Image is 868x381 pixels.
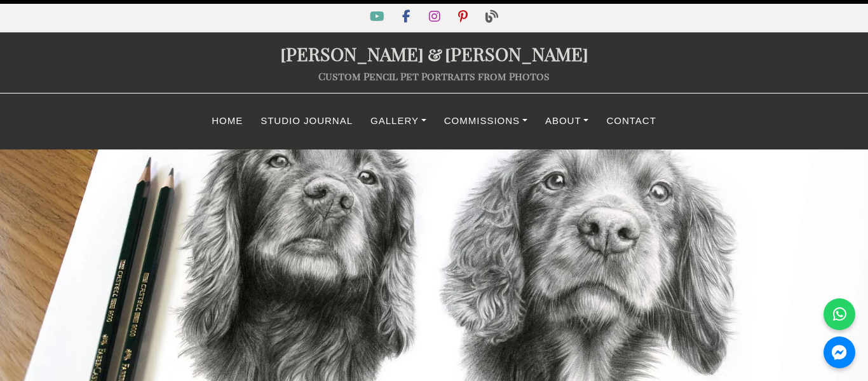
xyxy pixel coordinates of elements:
a: [PERSON_NAME]&[PERSON_NAME] [280,41,588,66]
a: Blog [478,12,506,23]
a: WhatsApp [824,298,855,330]
a: Pinterest [451,12,478,23]
a: Instagram [421,12,451,23]
a: Studio Journal [252,109,362,134]
a: Contact [597,109,665,134]
a: Commissions [435,109,536,134]
a: Custom Pencil Pet Portraits from Photos [318,69,550,83]
a: Facebook [395,12,421,23]
a: Messenger [824,336,855,368]
a: Gallery [362,109,435,134]
a: About [536,109,598,134]
span: & [424,41,445,66]
a: YouTube [362,12,395,23]
a: Home [203,109,252,134]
